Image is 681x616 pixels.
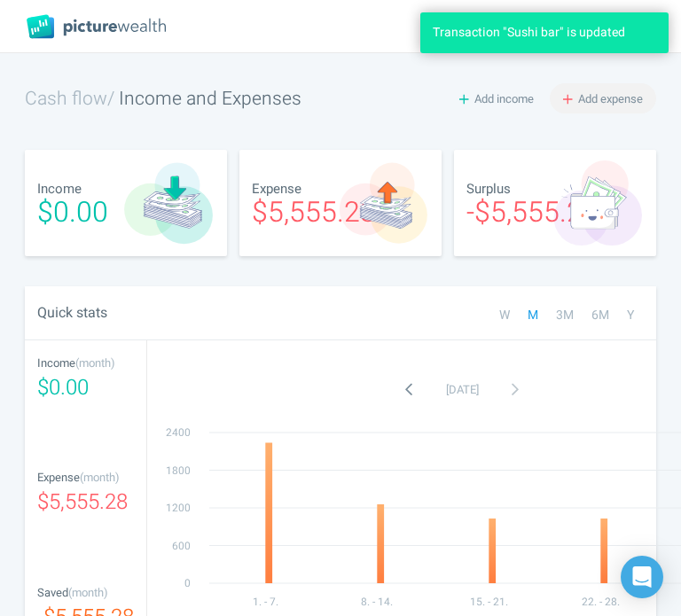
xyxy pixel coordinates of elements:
[253,594,278,610] tspan: 1. - 7.
[68,584,108,601] span: ( month )
[37,355,75,371] span: Income
[25,85,114,113] span: Cash flow /
[172,538,191,554] tspan: 600
[583,303,618,326] div: 6M
[252,191,376,233] span: $5,555.28
[550,83,656,113] button: Add expense
[37,372,89,403] span: $0.00
[474,90,534,107] span: Add income
[37,487,128,518] span: $5,555.28
[166,425,191,441] tspan: 2400
[578,90,643,107] span: Add expense
[184,575,191,591] tspan: 0
[25,290,340,336] div: Quick stats
[119,85,301,113] span: Income and Expenses
[618,303,643,326] div: Y
[37,469,80,486] span: Expense
[37,584,68,601] span: Saved
[470,594,508,610] tspan: 15. - 21.
[547,303,583,326] div: 3M
[519,303,547,326] div: M
[80,469,120,486] span: ( month )
[166,463,191,479] tspan: 1800
[490,303,519,326] div: W
[443,83,550,113] button: Add income
[582,594,620,610] tspan: 22. - 28.
[361,594,393,610] tspan: 8. - 14.
[446,381,479,398] span: [DATE]
[166,500,191,516] tspan: 1200
[27,14,166,39] img: PictureWealth
[252,179,301,199] span: Expense
[75,355,115,371] span: ( month )
[37,179,82,199] span: Income
[466,191,599,233] span: -$5,555.28
[466,179,511,199] span: Surplus
[420,12,669,53] div: Transaction "Sushi bar" is updated
[621,556,663,598] div: Open Intercom Messenger
[37,191,108,233] span: $0.00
